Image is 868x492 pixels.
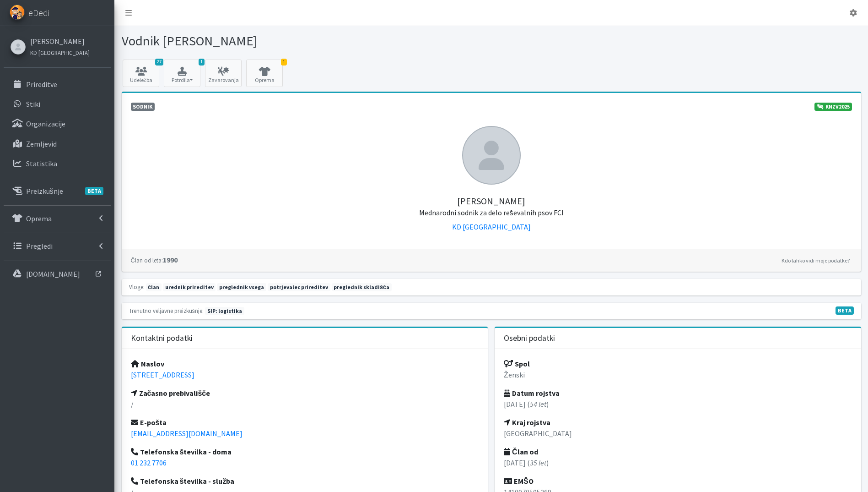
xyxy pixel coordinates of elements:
[246,60,283,87] a: 1 Oprema
[131,255,178,264] strong: 1990
[4,95,111,113] a: Stiki
[131,370,194,379] a: [STREET_ADDRESS]
[131,257,163,264] small: Član od leta:
[4,75,111,93] a: Prireditve
[504,476,534,486] strong: EMŠO
[164,60,200,87] button: 1 Potrdila
[504,369,852,380] p: Ženski
[28,6,49,20] span: eDedi
[205,307,244,315] span: Naslednja preizkušnja: jesen 2026
[131,418,167,427] strong: E-pošta
[26,241,53,251] p: Pregledi
[26,99,40,109] p: Stiki
[504,447,538,456] strong: Član od
[504,399,852,410] p: [DATE] ( )
[4,209,111,228] a: Oprema
[504,428,852,439] p: [GEOGRAPHIC_DATA]
[26,186,63,196] p: Preizkušnje
[814,103,852,111] a: KNZV2025
[163,283,216,291] span: urednik prireditev
[281,59,287,66] span: 1
[129,307,204,314] small: Trenutno veljavne preizkušnje:
[530,399,546,409] em: 54 let
[26,80,57,89] p: Prireditve
[26,269,80,279] p: [DOMAIN_NAME]
[146,283,162,291] span: član
[131,388,210,398] strong: Začasno prebivališče
[10,5,25,20] img: eDedi
[268,283,330,291] span: potrjevalec prireditev
[131,103,155,111] span: Sodnik
[4,135,111,153] a: Zemljevid
[504,388,560,398] strong: Datum rojstva
[30,47,90,58] a: KD [GEOGRAPHIC_DATA]
[504,418,550,427] strong: Kraj rojstva
[30,36,90,47] a: [PERSON_NAME]
[530,458,546,467] em: 35 let
[504,333,555,343] h3: Osebni podatki
[4,265,111,283] a: [DOMAIN_NAME]
[129,283,145,290] small: Vloge:
[4,237,111,255] a: Pregledi
[26,159,57,168] p: Statistika
[131,476,235,486] strong: Telefonska številka - služba
[122,33,488,49] h1: Vodnik [PERSON_NAME]
[332,283,392,291] span: preglednik skladišča
[131,447,232,456] strong: Telefonska številka - doma
[26,119,65,128] p: Organizacije
[4,182,111,200] a: PreizkušnjeBETA
[419,208,564,217] small: Mednarodni sodnik za delo reševalnih psov FCI
[4,115,111,133] a: Organizacije
[30,49,90,56] small: KD [GEOGRAPHIC_DATA]
[217,283,266,291] span: preglednik vsega
[26,139,57,148] p: Zemljevid
[452,222,531,231] a: KD [GEOGRAPHIC_DATA]
[199,59,205,66] span: 1
[131,333,193,343] h3: Kontaktni podatki
[131,399,479,410] p: /
[779,255,852,266] a: Kdo lahko vidi moje podatke?
[85,187,103,195] span: BETA
[504,359,530,368] strong: Spol
[26,214,52,223] p: Oprema
[504,457,852,468] p: [DATE] ( )
[131,429,243,438] a: [EMAIL_ADDRESS][DOMAIN_NAME]
[131,359,164,368] strong: Naslov
[131,185,852,218] h5: [PERSON_NAME]
[836,306,854,315] span: V fazi razvoja
[205,60,242,87] a: Zavarovanja
[155,59,163,66] span: 27
[4,154,111,173] a: Statistika
[123,60,159,87] a: 27 Udeležba
[131,458,167,467] a: 01 232 7706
